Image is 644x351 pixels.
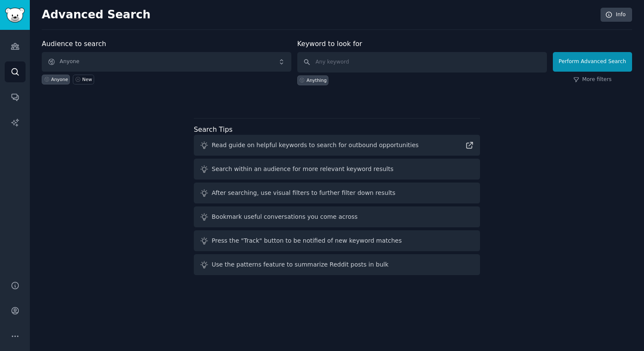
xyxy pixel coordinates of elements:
[212,141,419,150] div: Read guide on helpful keywords to search for outbound opportunities
[297,52,547,73] input: Any keyword
[297,40,362,48] label: Keyword to look for
[212,165,394,174] div: Search within an audience for more relevant keyword results
[212,189,395,197] div: After searching, use visual filters to further filter down results
[553,52,632,72] button: Perform Advanced Search
[51,76,68,82] div: Anyone
[212,212,358,221] div: Bookmark useful conversations you come across
[212,236,402,245] div: Press the "Track" button to be notified of new keyword matches
[73,75,94,84] a: New
[573,76,612,84] a: More filters
[601,8,632,22] a: Info
[42,40,106,48] label: Audience to search
[5,8,25,23] img: GummySearch logo
[42,52,291,72] button: Anyone
[307,77,327,83] div: Anything
[82,76,92,82] div: New
[212,260,388,269] div: Use the patterns feature to summarize Reddit posts in bulk
[194,125,233,133] label: Search Tips
[42,8,596,22] h2: Advanced Search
